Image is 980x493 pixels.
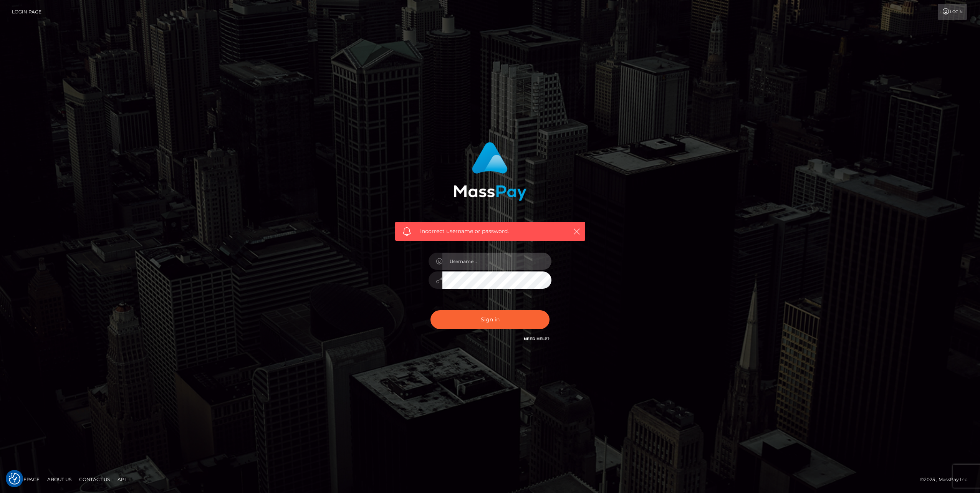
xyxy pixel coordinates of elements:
[12,4,41,20] a: Login Page
[114,473,129,485] a: API
[920,475,974,484] div: © 2025 , MassPay Inc.
[420,227,560,235] span: Incorrect username or password.
[44,473,74,485] a: About Us
[76,473,113,485] a: Contact Us
[430,310,550,329] button: Sign in
[9,473,20,485] img: Revisit consent button
[8,473,43,485] a: Homepage
[9,473,20,485] button: Consent Preferences
[938,4,967,20] a: Login
[454,142,526,201] img: MassPay Login
[524,336,550,341] a: Need Help?
[442,253,551,270] input: Username...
